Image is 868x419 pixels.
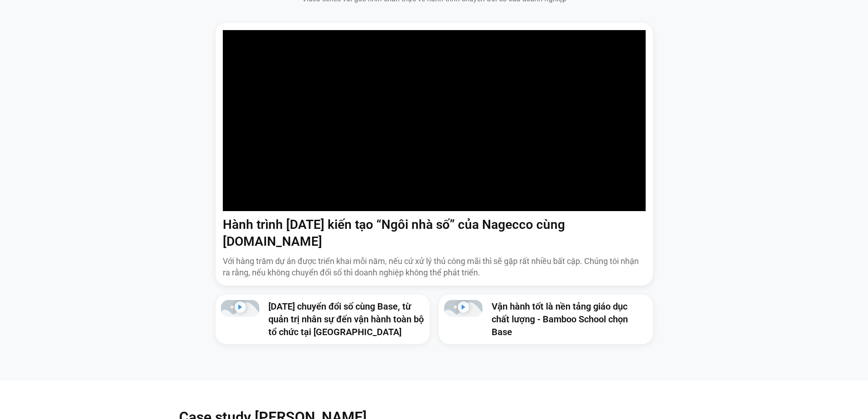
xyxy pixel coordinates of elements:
a: Vận hành tốt là nền tảng giáo dục chất lượng - Bamboo School chọn Base [492,301,628,337]
a: [DATE] chuyển đổi số cùng Base, từ quản trị nhân sự đến vận hành toàn bộ tổ chức tại [GEOGRAPHIC_... [268,301,424,337]
p: Với hàng trăm dự án được triển khai mỗi năm, nếu cứ xử lý thủ công mãi thì sẽ gặp rất nhiều bất c... [223,255,646,278]
div: Phát video [457,301,469,316]
a: Hành trình [DATE] kiến tạo “Ngôi nhà số” của Nagecco cùng [DOMAIN_NAME] [223,217,565,248]
div: Phát video [234,301,246,316]
iframe: Hành trình 6 năm kiến tạo "Ngôi nhà số" của Nagecco cùng Base.vn [223,30,646,212]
